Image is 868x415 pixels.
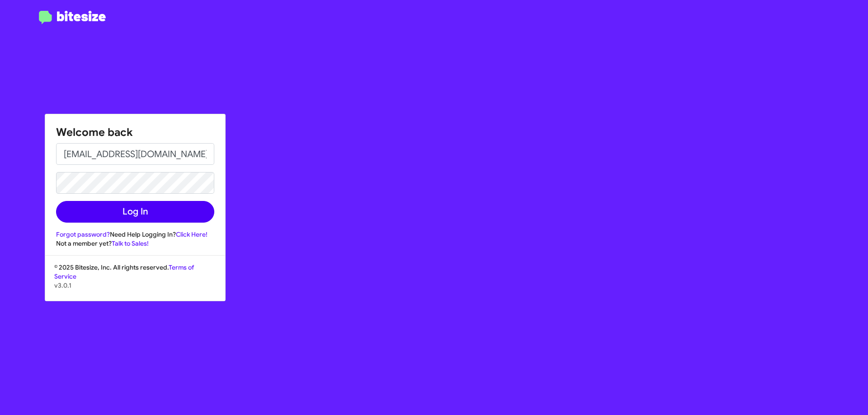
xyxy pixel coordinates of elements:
p: v3.0.1 [54,281,216,290]
a: Forgot password? [56,230,110,238]
div: © 2025 Bitesize, Inc. All rights reserved. [45,263,225,301]
a: Talk to Sales! [112,239,149,247]
div: Need Help Logging In? [56,230,214,239]
button: Log In [56,201,214,223]
div: Not a member yet? [56,239,214,248]
input: Email address [56,143,214,165]
a: Click Here! [176,230,208,238]
h1: Welcome back [56,125,214,140]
